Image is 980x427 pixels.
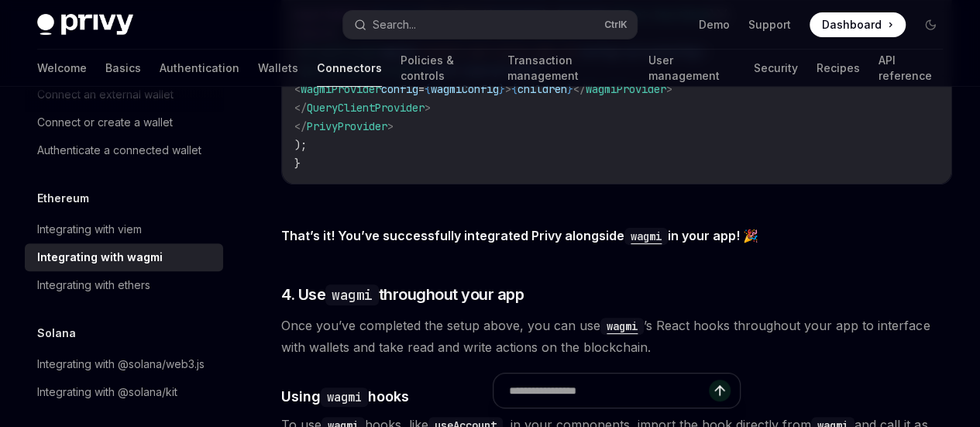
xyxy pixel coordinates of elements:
a: Basics [105,50,141,87]
span: > [387,119,394,133]
span: QueryClientProvider [307,101,425,115]
span: children [518,82,567,96]
span: wagmiConfig [431,82,499,96]
div: Search... [373,15,416,34]
h5: Solana [37,324,76,343]
a: Authenticate a connected wallet [25,136,223,164]
span: { [425,82,431,96]
div: Integrating with ethers [37,276,150,294]
a: Wallets [258,50,298,87]
span: > [425,101,431,115]
a: Connect or create a wallet [25,108,223,136]
code: wagmi [325,284,379,305]
a: Integrating with @solana/web3.js [25,350,223,378]
a: Transaction management [507,50,630,87]
span: Dashboard [822,17,882,33]
h5: Ethereum [37,189,89,208]
div: Authenticate a connected wallet [37,141,201,160]
span: } [567,82,573,96]
span: 4. Use throughout your app [281,284,524,305]
a: Recipes [817,50,860,87]
img: dark logo [37,14,133,36]
a: Security [754,50,798,87]
button: Toggle dark mode [918,12,943,37]
a: Integrating with ethers [25,271,223,299]
a: User management [648,50,735,87]
button: Send message [709,380,731,401]
strong: That’s it! You’ve successfully integrated Privy alongside in your app! 🎉 [281,228,758,243]
a: Support [748,17,791,33]
a: Authentication [160,50,239,87]
a: API reference [879,50,943,87]
span: { [511,82,518,96]
a: Integrating with @solana/kit [25,378,223,406]
div: Integrating with @solana/kit [37,383,177,401]
a: Integrating with viem [25,215,223,243]
code: wagmi [600,318,644,335]
span: WagmiProvider [301,82,381,96]
span: WagmiProvider [586,82,666,96]
div: Integrating with viem [37,220,142,239]
a: Connectors [317,50,382,87]
span: PrivyProvider [307,119,387,133]
div: Integrating with wagmi [37,248,163,267]
div: Connect or create a wallet [37,113,173,132]
span: = [418,82,425,96]
span: ); [294,138,307,152]
span: > [505,82,511,96]
a: wagmi [600,318,644,333]
span: } [294,157,301,170]
a: Demo [699,17,730,33]
span: Ctrl K [604,19,628,31]
a: Welcome [37,50,87,87]
a: wagmi [624,228,668,243]
code: wagmi [624,228,668,245]
a: Integrating with wagmi [25,243,223,271]
span: < [294,82,301,96]
button: Search...CtrlK [343,11,637,39]
span: </ [573,82,586,96]
span: </ [294,119,307,133]
span: config [381,82,418,96]
span: > [666,82,672,96]
span: </ [294,101,307,115]
span: Once you’ve completed the setup above, you can use ’s React hooks throughout your app to interfac... [281,315,952,358]
span: } [499,82,505,96]
a: Policies & controls [401,50,489,87]
div: Integrating with @solana/web3.js [37,355,205,374]
a: Dashboard [810,12,906,37]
